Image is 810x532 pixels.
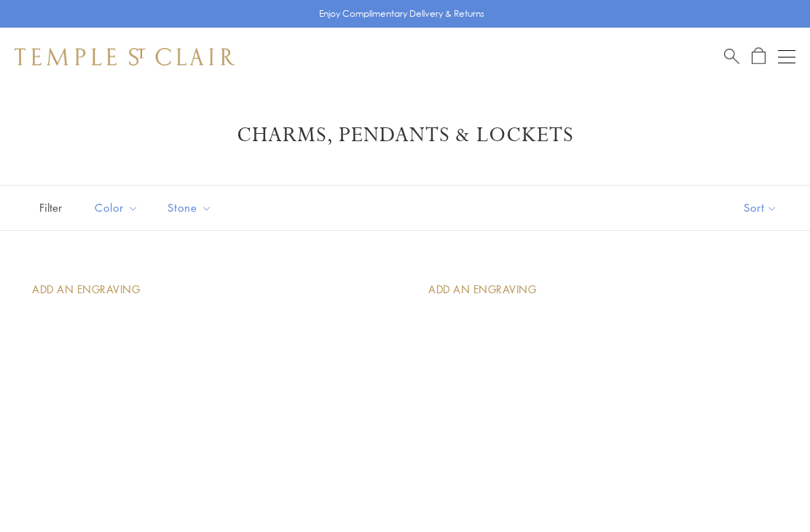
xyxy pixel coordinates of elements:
div: Add An Engraving [32,282,140,298]
a: Open Shopping Bag [752,47,766,65]
button: Color [84,191,149,224]
a: Search [724,47,739,65]
div: Add An Engraving [428,282,536,298]
p: Enjoy Complimentary Delivery & Returns [319,7,484,21]
button: Open navigation [778,48,795,65]
h1: Charms, Pendants & Lockets [36,122,774,148]
span: Stone [160,199,223,217]
img: Temple St. Clair [15,48,235,65]
span: Color [87,199,149,217]
button: Show sort by [711,186,810,230]
button: Stone [157,191,223,224]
